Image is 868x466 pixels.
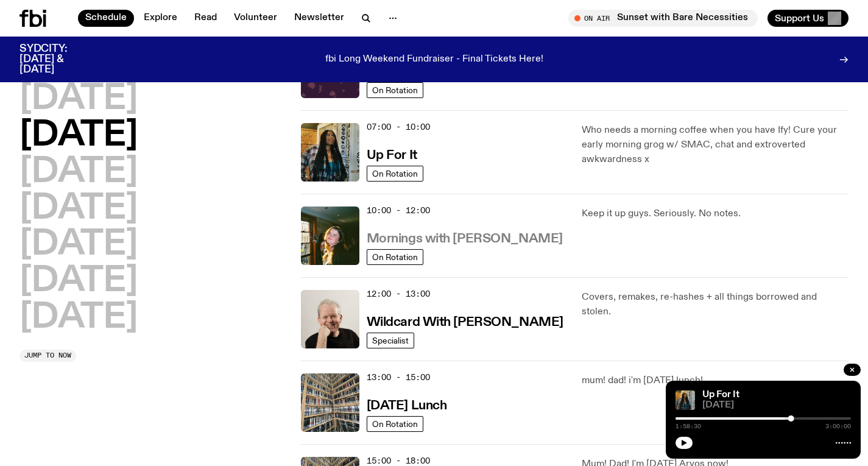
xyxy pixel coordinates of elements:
a: Mornings with [PERSON_NAME] [367,230,563,245]
button: [DATE] [19,192,138,226]
span: 1:58:30 [676,423,701,429]
a: Read [187,10,224,27]
p: Keep it up guys. Seriously. No notes. [582,207,849,221]
span: 13:00 - 15:00 [367,372,430,383]
button: [DATE] [19,155,138,189]
button: [DATE] [19,264,138,298]
h3: [DATE] Lunch [367,400,447,412]
span: Support Us [775,13,824,24]
span: [DATE] [702,401,851,410]
a: On Rotation [367,249,423,265]
span: 12:00 - 13:00 [367,288,430,300]
span: Specialist [372,336,409,345]
span: On Rotation [372,86,418,95]
a: Schedule [78,10,134,27]
p: Who needs a morning coffee when you have Ify! Cure your early morning grog w/ SMAC, chat and extr... [582,123,849,167]
button: Jump to now [19,350,76,362]
button: On AirSunset with Bare Necessities [568,10,758,27]
a: [DATE] Lunch [367,397,447,412]
p: Covers, remakes, re-hashes + all things borrowed and stolen. [582,290,849,319]
span: 07:00 - 10:00 [367,121,430,133]
span: 10:00 - 12:00 [367,205,430,216]
button: [DATE] [19,82,138,116]
button: [DATE] [19,119,138,153]
a: On Rotation [367,416,423,432]
button: Support Us [767,10,849,27]
span: On Rotation [372,420,418,429]
a: On Rotation [367,82,423,98]
h3: Up For It [367,149,417,162]
h3: Wildcard With [PERSON_NAME] [367,316,563,329]
a: Up For It [367,147,417,162]
button: [DATE] [19,301,138,335]
p: fbi Long Weekend Fundraiser - Final Tickets Here! [325,54,543,65]
a: Wildcard With [PERSON_NAME] [367,314,563,329]
img: Freya smiles coyly as she poses for the image. [301,207,359,265]
img: Stuart is smiling charmingly, wearing a black t-shirt against a stark white background. [301,290,359,348]
button: [DATE] [19,228,138,262]
a: Newsletter [287,10,351,27]
a: Volunteer [227,10,284,27]
a: Explore [136,10,185,27]
a: Up For It [702,390,739,400]
p: mum! dad! i'm [DATE] lunch! [582,373,849,388]
img: Ify - a Brown Skin girl with black braided twists, looking up to the side with her tongue stickin... [676,390,695,410]
span: On Rotation [372,169,418,178]
img: Ify - a Brown Skin girl with black braided twists, looking up to the side with her tongue stickin... [301,123,359,182]
span: On Rotation [372,253,418,262]
span: Jump to now [24,352,71,359]
a: On Rotation [367,166,423,182]
a: Specialist [367,333,414,348]
span: 3:00:00 [825,423,851,429]
img: A corner shot of the fbi music library [301,373,359,432]
h3: SYDCITY: [DATE] & [DATE] [19,44,97,75]
h3: Mornings with [PERSON_NAME] [367,233,563,245]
